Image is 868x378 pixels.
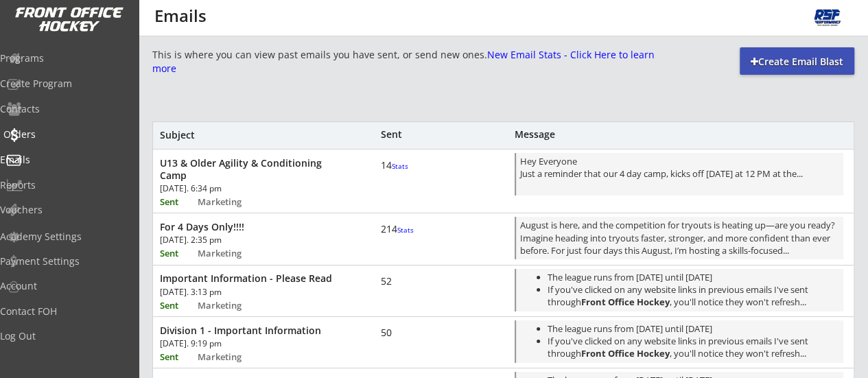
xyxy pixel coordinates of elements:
[548,283,839,308] li: If you've clicked on any website links in previous emails I've sent through , you'll notice they ...
[152,48,655,75] div: This is where you can view past emails you have sent, or send new ones.
[548,335,839,359] li: If you've clicked on any website links in previous emails I've sent through , you'll notice they ...
[160,157,347,182] div: U13 & Older Agility & Conditioning Camp
[160,130,348,140] div: Subject
[198,249,263,258] div: Marketing
[381,275,422,287] div: 52
[381,327,422,339] div: 50
[520,155,839,196] div: Hey Everyone Just a reminder that our 4 day camp, kicks off [DATE] at 12 PM at the...
[581,296,670,308] strong: Front Office Hockey
[160,221,347,233] div: For 4 Days Only!!!!
[548,322,712,335] span: The league runs from [DATE] until [DATE]
[515,130,799,139] div: Message
[160,185,316,193] div: [DATE]. 6:34 pm
[397,225,414,235] font: Stats
[198,198,263,206] div: Marketing
[198,301,263,310] div: Marketing
[548,271,839,283] li: The league runs from [DATE] until [DATE]
[381,223,422,235] div: 214
[160,198,196,206] div: Sent
[381,159,422,172] div: 14
[160,353,196,362] div: Sent
[392,161,408,171] font: Stats
[160,340,316,348] div: [DATE]. 9:19 pm
[740,55,854,69] div: Create Email Blast
[152,48,657,75] font: New Email Stats - Click Here to learn more
[520,219,839,259] div: August is here, and the competition for tryouts is heating up—are you ready? Imagine heading into...
[3,130,127,139] div: Orders
[160,324,347,337] div: Division 1 - Important Information
[160,288,316,296] div: [DATE]. 3:13 pm
[160,272,347,285] div: Important Information - Please Read
[160,301,196,310] div: Sent
[381,130,422,139] div: Sent
[198,353,263,362] div: Marketing
[160,236,316,244] div: [DATE]. 2:35 pm
[160,249,196,258] div: Sent
[581,347,670,359] strong: Front Office Hockey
